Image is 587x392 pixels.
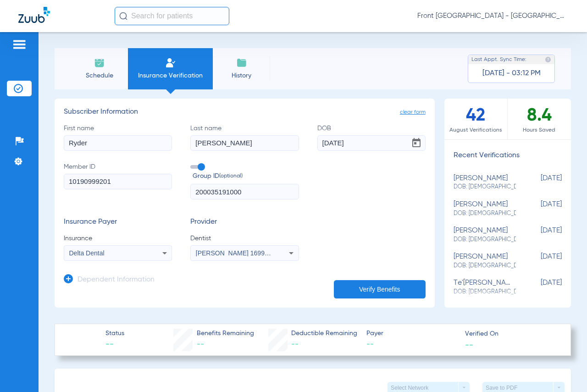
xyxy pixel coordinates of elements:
div: 42 [444,99,508,139]
button: Open calendar [407,134,426,152]
label: Member ID [64,162,172,200]
span: [PERSON_NAME] 1699407791 [196,249,286,257]
span: History [220,71,263,80]
div: te'[PERSON_NAME] [454,279,516,296]
img: Manual Insurance Verification [165,57,176,68]
span: Group ID [193,171,299,181]
span: -- [197,341,204,348]
img: History [236,57,247,68]
img: hamburger-icon [12,39,27,50]
span: -- [366,339,457,350]
div: [PERSON_NAME] [454,226,516,243]
h3: Recent Verifications [444,151,571,160]
span: Verified On [465,329,556,339]
span: [DATE] [516,200,562,217]
span: [DATE] [516,253,562,270]
input: First name [64,135,172,151]
span: Delta Dental [69,249,105,257]
span: Insurance [64,234,172,243]
span: Benefits Remaining [197,329,254,338]
label: Last name [190,124,299,151]
h3: Insurance Payer [64,218,172,227]
img: Schedule [94,57,105,68]
div: [PERSON_NAME] [454,253,516,270]
h3: Dependent Information [78,276,155,285]
span: Front [GEOGRAPHIC_DATA] - [GEOGRAPHIC_DATA] | My Community Dental Centers [417,11,569,21]
span: DOB: [DEMOGRAPHIC_DATA] [454,210,516,218]
span: Last Appt. Sync Time: [471,55,526,64]
span: DOB: [DEMOGRAPHIC_DATA] [454,262,516,270]
span: DOB: [DEMOGRAPHIC_DATA] [454,183,516,191]
span: Dentist [190,234,299,243]
small: (optional) [219,171,243,181]
iframe: Chat Widget [541,348,587,392]
span: August Verifications [444,126,507,135]
button: Verify Benefits [334,280,426,298]
span: Deductible Remaining [291,329,357,338]
span: Insurance Verification [135,71,206,80]
span: [DATE] [516,174,562,191]
img: Search Icon [119,12,127,20]
span: Status [105,329,124,338]
label: DOB [317,124,426,151]
span: [DATE] - 03:12 PM [482,69,541,78]
h3: Subscriber Information [64,108,426,117]
label: First name [64,124,172,151]
input: DOBOpen calendar [317,135,426,151]
img: last sync help info [545,56,551,63]
span: Payer [366,329,457,338]
span: clear form [400,108,426,117]
input: Member ID [64,174,172,189]
span: -- [105,339,124,350]
span: Hours Saved [508,126,571,135]
input: Last name [190,135,299,151]
span: -- [291,341,299,348]
span: DOB: [DEMOGRAPHIC_DATA] [454,236,516,244]
div: 8.4 [508,99,571,139]
span: [DATE] [516,226,562,243]
img: Zuub Logo [18,7,50,23]
div: [PERSON_NAME] [454,174,516,191]
div: [PERSON_NAME] [454,200,516,217]
span: DOB: [DEMOGRAPHIC_DATA] [454,288,516,296]
span: Schedule [78,71,121,80]
input: Search for patients [115,7,229,25]
span: [DATE] [516,279,562,296]
span: -- [465,340,473,349]
h3: Provider [190,218,299,227]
